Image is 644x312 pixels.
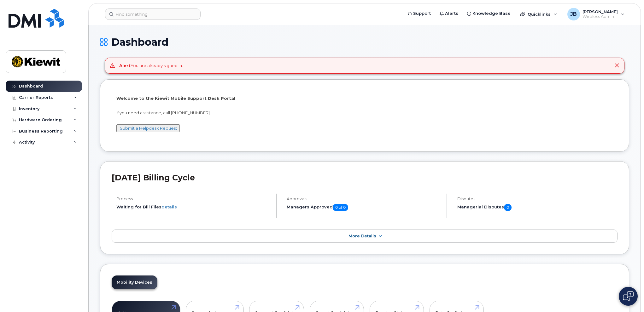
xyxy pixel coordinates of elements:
h5: Managers Approved [287,204,441,211]
strong: Alert [119,63,131,68]
h2: [DATE] Billing Cycle [112,173,618,182]
h4: Approvals [287,196,441,201]
button: Submit a Helpdesk Request [116,124,180,132]
p: Welcome to the Kiewit Mobile Support Desk Portal [116,95,613,101]
h4: Disputes [457,196,618,201]
span: 0 of 0 [333,204,348,211]
span: More Details [348,234,376,238]
img: Open chat [623,291,634,301]
a: Submit a Helpdesk Request [120,126,177,131]
div: You are already signed in. [119,63,183,69]
a: details [161,204,177,209]
h5: Managerial Disputes [457,204,618,211]
a: Mobility Devices [112,275,157,289]
h4: Process [116,196,271,201]
h1: Dashboard [100,37,629,48]
li: Waiting for Bill Files [116,204,271,210]
p: If you need assistance, call [PHONE_NUMBER] [116,110,613,116]
span: 0 [504,204,512,211]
